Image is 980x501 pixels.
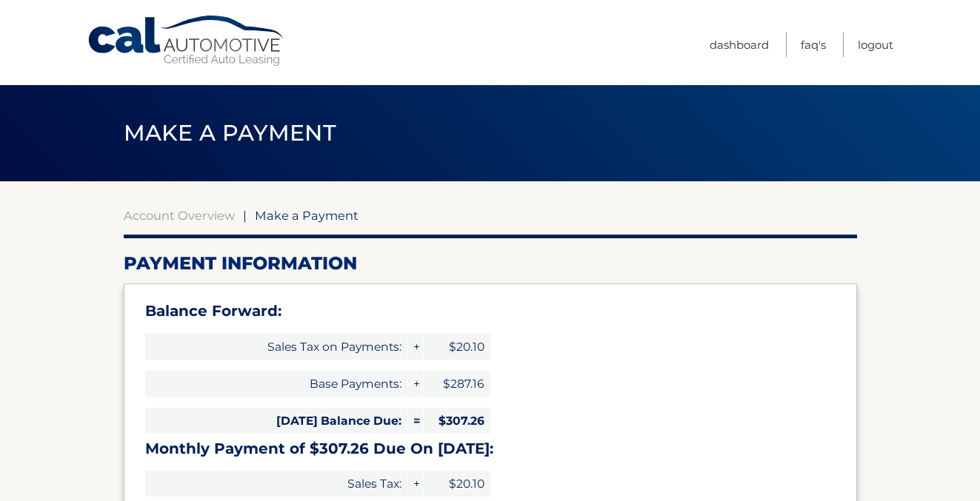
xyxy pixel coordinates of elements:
[145,302,836,320] h3: Balance Forward:
[145,408,407,434] span: [DATE] Balance Due:
[124,119,336,147] span: Make a Payment
[145,334,407,360] span: Sales Tax on Payments:
[87,15,287,67] a: Cal Automotive
[145,471,407,497] span: Sales Tax:
[801,33,826,57] a: FAQ's
[424,371,490,397] span: $287.16
[408,408,423,434] span: =
[408,371,423,397] span: +
[424,334,490,360] span: $20.10
[408,471,423,497] span: +
[145,440,836,458] h3: Monthly Payment of $307.26 Due On [DATE]:
[243,208,247,223] span: |
[710,33,769,57] a: Dashboard
[424,408,490,434] span: $307.26
[424,471,490,497] span: $20.10
[124,208,235,223] a: Account Overview
[858,33,893,57] a: Logout
[408,334,423,360] span: +
[255,208,359,223] span: Make a Payment
[124,252,857,275] h2: Payment Information
[145,371,407,397] span: Base Payments:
